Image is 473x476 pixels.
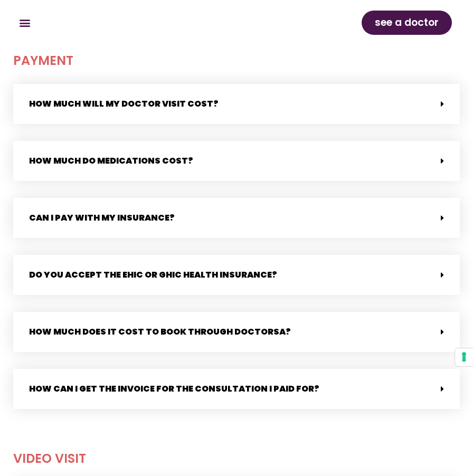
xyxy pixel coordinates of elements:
div: Menu Toggle [16,14,33,32]
a: How much do medications cost? [29,155,193,167]
a: see a doctor [362,11,452,35]
div: How can I get the invoice for the consultation I paid for? [13,369,460,409]
span: see a doctor [375,14,439,31]
div: Do you accept the EHIC or GHIC health insurance? [13,255,460,295]
a: How much will my doctor visit cost? [29,98,219,110]
h2: video visit [13,446,460,471]
h2: payment [13,48,460,73]
div: How much will my doctor visit cost? [13,84,460,124]
div: Can I pay with my insurance? [13,198,460,238]
div: How much does it cost to book through Doctorsa? [13,312,460,352]
a: Do you accept the EHIC or GHIC health insurance? [29,269,277,281]
a: How much does it cost to book through Doctorsa? [29,326,291,338]
a: How can I get the invoice for the consultation I paid for? [29,383,319,395]
div: How much do medications cost? [13,141,460,181]
a: Can I pay with my insurance? [29,212,175,224]
button: Your consent preferences for tracking technologies [455,348,473,366]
